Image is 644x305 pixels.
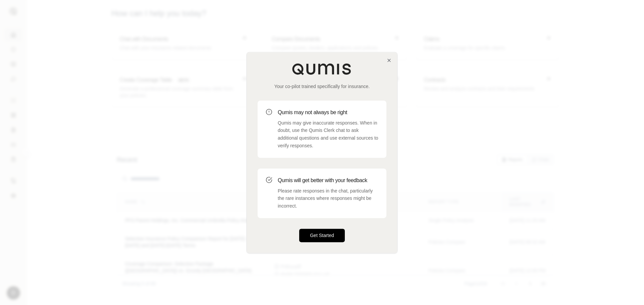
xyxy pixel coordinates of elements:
[258,83,386,90] p: Your co-pilot trained specifically for insurance.
[278,108,378,117] h3: Qumis may not always be right
[299,229,345,242] button: Get Started
[278,119,378,150] p: Qumis may give inaccurate responses. When in doubt, use the Qumis Clerk chat to ask additional qu...
[278,187,378,210] p: Please rate responses in the chat, particularly the rare instances where responses might be incor...
[292,63,352,75] img: Qumis Logo
[278,176,378,184] h3: Qumis will get better with your feedback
